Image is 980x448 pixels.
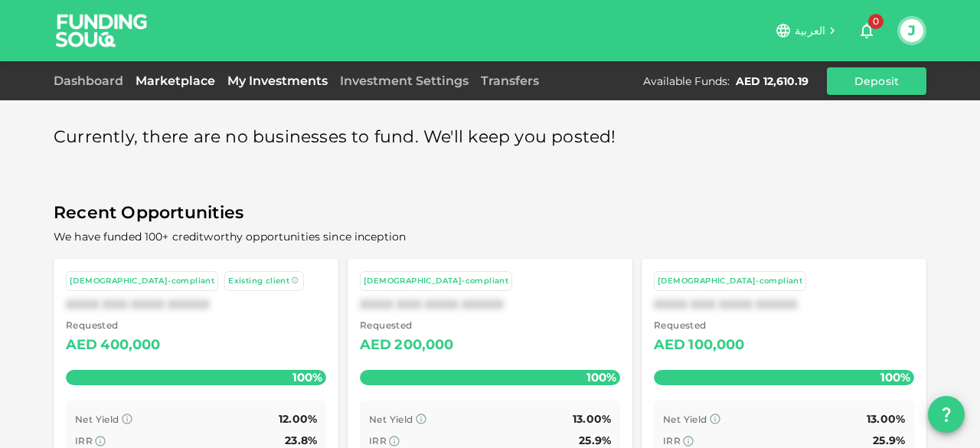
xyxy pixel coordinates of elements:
span: 100% [289,366,326,388]
span: Requested [66,318,161,333]
div: AED [654,333,685,358]
a: Investment Settings [334,74,475,88]
span: 25.9% [873,433,905,447]
a: Transfers [475,74,545,88]
span: 13.00% [573,412,611,426]
span: IRR [663,435,681,446]
span: Recent Opportunities [54,198,926,228]
button: 0 [851,15,882,46]
span: We have funded 100+ creditworthy opportunities since inception [54,230,406,244]
button: J [900,19,923,42]
button: question [928,396,965,433]
span: Requested [360,318,454,333]
div: [DEMOGRAPHIC_DATA]-compliant [658,275,802,288]
div: AED [360,333,391,358]
div: 100,000 [688,333,744,358]
span: Net Yield [663,414,707,425]
div: AED [66,333,97,358]
span: 100% [877,366,914,388]
button: Deposit [827,67,926,95]
a: Marketplace [129,74,221,88]
div: AED 12,610.19 [736,74,808,89]
span: Requested [654,318,745,333]
span: IRR [369,435,387,446]
div: [DEMOGRAPHIC_DATA]-compliant [70,275,214,288]
span: 13.00% [867,412,905,426]
span: IRR [75,435,93,446]
span: 12.00% [279,412,317,426]
div: 200,000 [394,333,453,358]
span: Existing client [228,276,289,286]
span: Net Yield [75,414,119,425]
span: 25.9% [579,433,611,447]
span: Currently, there are no businesses to fund. We'll keep you posted! [54,123,616,152]
a: Dashboard [54,74,129,88]
span: 23.8% [285,433,317,447]
span: العربية [795,24,825,38]
span: 100% [583,366,620,388]
div: Available Funds : [643,74,730,89]
div: XXXX XXX XXXX XXXXX [654,297,914,312]
span: 0 [868,14,884,29]
span: Net Yield [369,414,413,425]
div: XXXX XXX XXXX XXXXX [360,297,620,312]
div: XXXX XXX XXXX XXXXX [66,297,326,312]
div: [DEMOGRAPHIC_DATA]-compliant [364,275,508,288]
a: My Investments [221,74,334,88]
div: 400,000 [100,333,160,358]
